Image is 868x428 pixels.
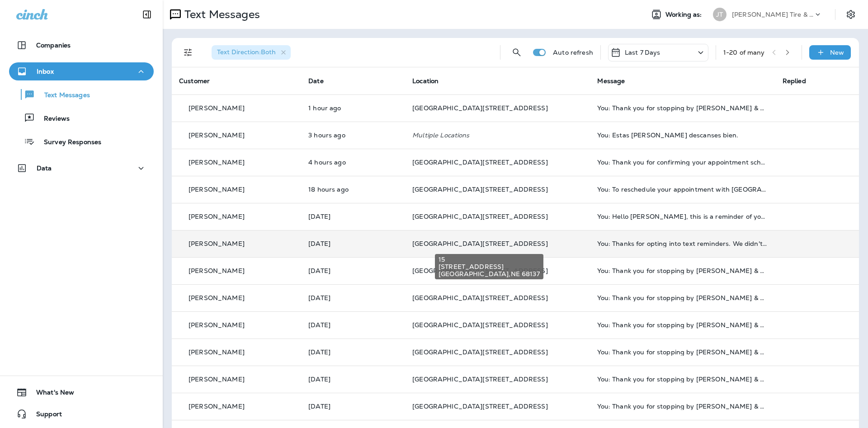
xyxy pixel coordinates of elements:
span: Support [27,410,62,421]
button: Search Messages [508,43,526,61]
p: Aug 23, 2025 08:02 AM [308,403,398,410]
p: Survey Responses [35,138,101,147]
button: Text Messages [9,85,154,104]
p: [PERSON_NAME] [189,159,245,166]
p: Aug 23, 2025 08:02 AM [308,321,398,329]
p: [PERSON_NAME] [189,376,245,383]
p: Aug 25, 2025 06:46 AM [308,159,398,166]
button: Filters [179,43,197,61]
div: You: Thank you for confirming your appointment scheduled for 08/25/2025 9:00 AM with South 144th ... [597,159,768,166]
p: [PERSON_NAME] [189,132,245,139]
button: Reviews [9,108,154,127]
p: [PERSON_NAME] [189,240,245,247]
span: [GEOGRAPHIC_DATA][STREET_ADDRESS] [412,348,548,356]
p: [PERSON_NAME] [189,213,245,220]
p: [PERSON_NAME] [189,267,245,274]
span: Replied [783,77,806,85]
p: Text Messages [181,8,260,21]
button: Inbox [9,62,154,80]
p: Aug 24, 2025 10:47 AM [308,213,398,220]
p: New [830,49,844,56]
div: You: Thanks for opting into text reminders. We didn't find your phone number in our records. Plea... [597,240,768,247]
p: Aug 23, 2025 12:02 PM [308,240,398,247]
p: [PERSON_NAME] [189,294,245,301]
p: [PERSON_NAME] [189,403,245,410]
p: [PERSON_NAME] [189,348,245,356]
p: Aug 24, 2025 04:30 PM [308,186,398,193]
div: You: Estas bien, Steven descanses bien. [597,132,768,139]
p: Multiple Locations [412,132,583,139]
p: [PERSON_NAME] Tire & Auto [732,11,813,18]
span: [GEOGRAPHIC_DATA][STREET_ADDRESS] [412,402,548,410]
p: [PERSON_NAME] [189,321,245,329]
span: [GEOGRAPHIC_DATA][STREET_ADDRESS] [412,267,548,275]
span: [GEOGRAPHIC_DATA][STREET_ADDRESS] [412,104,548,112]
div: You: Thank you for stopping by Jensen Tire & Auto - South 144th Street. Please take 30 seconds to... [597,403,768,410]
div: 1 - 20 of many [723,49,765,56]
div: You: Thank you for stopping by Jensen Tire & Auto - South 144th Street. Please take 30 seconds to... [597,294,768,301]
p: Aug 25, 2025 09:58 AM [308,104,398,112]
span: 15 [439,256,540,263]
p: Data [37,165,52,172]
div: You: Thank you for stopping by Jensen Tire & Auto - South 144th Street. Please take 30 seconds to... [597,321,768,329]
span: Text Direction : Both [217,48,276,56]
div: You: Hello Terry, this is a reminder of your scheduled appointment set for 08/25/2025 11:00 AM at... [597,213,768,220]
span: Working as: [665,11,704,19]
p: Aug 23, 2025 08:02 AM [308,267,398,274]
span: Message [597,77,625,85]
p: Aug 23, 2025 08:02 AM [308,348,398,356]
button: Collapse Sidebar [134,5,160,24]
p: Reviews [35,115,70,123]
span: [GEOGRAPHIC_DATA][STREET_ADDRESS] [412,375,548,383]
p: [PERSON_NAME] [189,104,245,112]
div: You: Thank you for stopping by Jensen Tire & Auto - South 144th Street. Please take 30 seconds to... [597,376,768,383]
button: What's New [9,383,154,401]
button: Survey Responses [9,132,154,151]
span: [GEOGRAPHIC_DATA] , NE 68137 [439,270,540,277]
div: Text Direction:Both [212,45,291,60]
p: Inbox [37,68,54,75]
span: [GEOGRAPHIC_DATA][STREET_ADDRESS] [412,294,548,302]
p: Companies [36,42,71,49]
p: Auto refresh [553,49,593,56]
p: [PERSON_NAME] [189,186,245,193]
span: [GEOGRAPHIC_DATA][STREET_ADDRESS] [412,321,548,329]
span: Location [412,77,439,85]
div: JT [713,8,726,21]
p: Last 7 Days [625,49,660,56]
span: [STREET_ADDRESS] [439,263,540,270]
span: Date [308,77,324,85]
span: [GEOGRAPHIC_DATA][STREET_ADDRESS] [412,240,548,248]
span: Customer [179,77,210,85]
div: You: Thank you for stopping by Jensen Tire & Auto - South 144th Street. Please take 30 seconds to... [597,348,768,356]
div: You: To reschedule your appointment with South 144th Street, please click the link below: https:/... [597,186,768,193]
button: Companies [9,36,154,54]
span: [GEOGRAPHIC_DATA][STREET_ADDRESS] [412,158,548,166]
span: What's New [27,389,74,400]
button: Data [9,159,154,177]
div: You: Thank you for stopping by Jensen Tire & Auto - South 144th Street. Please take 30 seconds to... [597,267,768,274]
span: [GEOGRAPHIC_DATA][STREET_ADDRESS] [412,185,548,193]
p: Aug 23, 2025 08:02 AM [308,294,398,301]
p: Text Messages [35,91,90,100]
button: Settings [843,6,859,23]
span: [GEOGRAPHIC_DATA][STREET_ADDRESS] [412,212,548,221]
button: Support [9,405,154,423]
p: Aug 23, 2025 08:02 AM [308,376,398,383]
p: Aug 25, 2025 08:00 AM [308,132,398,139]
div: You: Thank you for stopping by Jensen Tire & Auto - South 144th Street. Please take 30 seconds to... [597,104,768,112]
